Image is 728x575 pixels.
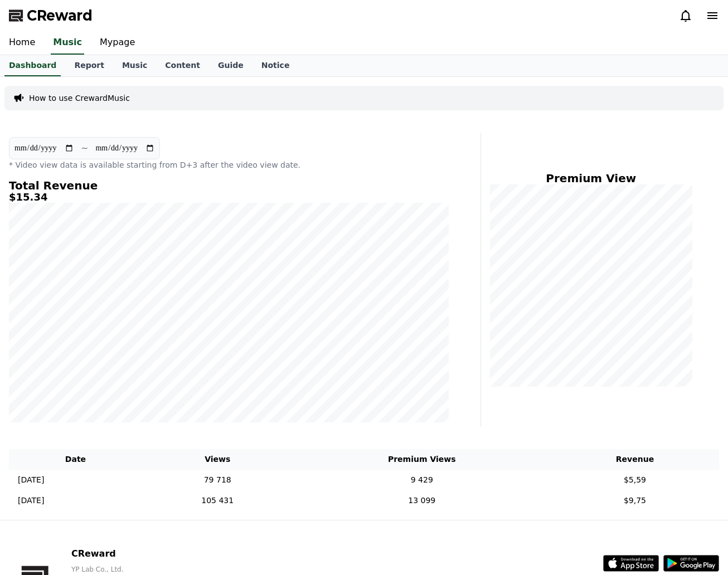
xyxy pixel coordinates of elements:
td: 79 718 [142,470,293,490]
p: [DATE] [18,495,44,506]
th: Revenue [551,449,719,470]
a: How to use CrewardMusic [29,92,130,104]
a: Guide [209,55,253,76]
a: Music [113,55,156,76]
a: Content [156,55,209,76]
td: 13 099 [293,490,551,511]
td: 105 431 [142,490,293,511]
td: 9 429 [293,470,551,490]
p: ~ [81,142,88,155]
th: Date [9,449,142,470]
p: * Video view data is available starting from D+3 after the video view date. [9,159,449,170]
p: [DATE] [18,474,44,486]
th: Views [142,449,293,470]
td: $9,75 [551,490,719,511]
a: Dashboard [4,55,61,76]
a: Music [51,31,84,55]
a: CReward [9,7,93,25]
p: YP Lab Co., Ltd. [71,565,258,574]
p: CReward [71,547,258,561]
a: Report [65,55,113,76]
h4: Premium View [490,172,692,184]
a: Mypage [91,31,144,55]
a: Notice [253,55,299,76]
th: Premium Views [293,449,551,470]
td: $5,59 [551,470,719,490]
span: CReward [27,7,93,25]
h4: Total Revenue [9,179,449,192]
h5: $15.34 [9,192,449,203]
